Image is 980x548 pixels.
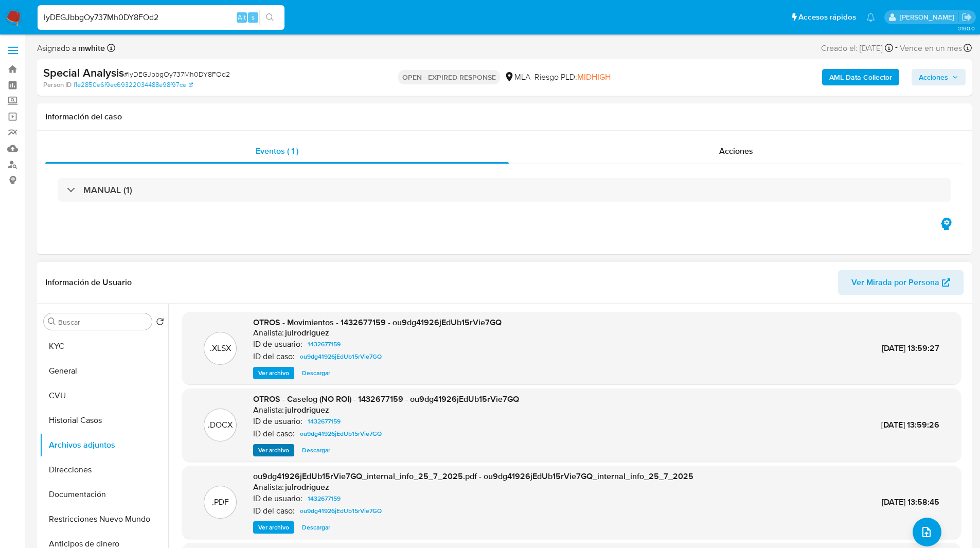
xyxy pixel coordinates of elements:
a: 1432677159 [304,492,345,505]
span: OTROS - Caselog (NO ROI) - 1432677159 - ou9dg41926jEdUb15rVie7GQ [253,393,519,405]
p: matiasagustin.white@mercadolibre.com [900,12,958,22]
p: ID de usuario: [253,416,302,427]
span: Descargar [302,445,330,455]
p: .XLSX [210,343,231,354]
span: Ver Mirada por Persona [851,270,939,295]
span: Eventos ( 1 ) [256,145,298,157]
span: Ver archivo [258,368,289,378]
a: ou9dg41926jEdUb15rVie7GQ [296,428,386,440]
div: MLA [504,72,530,83]
span: MIDHIGH [577,71,611,83]
span: # IyDEGJbbgOy737Mh0DY8FOd2 [124,69,230,79]
p: .PDF [212,497,229,508]
span: 1432677159 [308,492,341,505]
div: Creado el: [DATE] [821,41,893,55]
span: [DATE] 13:59:27 [882,342,939,354]
button: Volver al orden por defecto [156,317,164,329]
p: .DOCX [208,419,233,431]
h6: julrodriguez [285,328,329,338]
button: General [40,359,168,383]
h3: MANUAL (1) [83,184,132,196]
button: Descargar [297,367,335,379]
b: mwhite [76,42,105,54]
p: ID del caso: [253,429,295,439]
a: 1432677159 [304,415,345,428]
a: Notificaciones [866,13,875,22]
span: [DATE] 13:59:26 [881,419,939,431]
h1: Información del caso [45,112,964,122]
a: 1432677159 [304,338,345,350]
b: Special Analysis [43,64,124,81]
button: Documentación [40,482,168,507]
button: Restricciones Nuevo Mundo [40,507,168,532]
span: s [252,12,255,22]
a: ou9dg41926jEdUb15rVie7GQ [296,350,386,363]
span: ou9dg41926jEdUb15rVie7GQ [300,428,382,440]
button: Descargar [297,444,335,456]
span: Acciones [919,69,948,85]
button: Buscar [48,317,56,326]
p: Analista: [253,405,284,415]
p: ID del caso: [253,351,295,362]
p: ID de usuario: [253,493,302,504]
button: AML Data Collector [822,69,899,85]
span: Alt [238,12,246,22]
button: Acciones [912,69,966,85]
button: Direcciones [40,457,168,482]
button: Ver archivo [253,444,294,456]
span: Accesos rápidos [798,12,856,23]
button: KYC [40,334,168,359]
p: Analista: [253,482,284,492]
button: Ver Mirada por Persona [838,270,964,295]
div: MANUAL (1) [58,178,951,202]
b: AML Data Collector [829,69,892,85]
a: f1e2850e6f9ec69322034488e98f97ce [74,80,193,90]
button: Ver archivo [253,367,294,379]
span: ou9dg41926jEdUb15rVie7GQ_internal_info_25_7_2025.pdf - ou9dg41926jEdUb15rVie7GQ_internal_info_25_... [253,470,693,482]
p: OPEN - EXPIRED RESPONSE [398,70,500,84]
p: ID del caso: [253,506,295,516]
span: Ver archivo [258,445,289,455]
span: ou9dg41926jEdUb15rVie7GQ [300,350,382,363]
b: Person ID [43,80,72,90]
button: upload-file [913,518,941,546]
a: Salir [961,12,972,23]
span: Descargar [302,522,330,533]
p: ID de usuario: [253,339,302,349]
span: OTROS - Movimientos - 1432677159 - ou9dg41926jEdUb15rVie7GQ [253,316,502,328]
input: Buscar [58,317,148,327]
span: 1432677159 [308,338,341,350]
span: Asignado a [37,43,105,54]
button: CVU [40,383,168,408]
span: Descargar [302,368,330,378]
h6: julrodriguez [285,482,329,492]
button: Ver archivo [253,521,294,534]
h6: julrodriguez [285,405,329,415]
span: - [895,41,898,55]
span: Acciones [719,145,753,157]
button: Descargar [297,521,335,534]
span: ou9dg41926jEdUb15rVie7GQ [300,505,382,517]
span: Vence en un mes [900,43,962,54]
input: Buscar usuario o caso... [38,11,284,24]
p: Analista: [253,328,284,338]
h1: Información de Usuario [45,277,132,288]
span: Ver archivo [258,522,289,533]
button: Archivos adjuntos [40,433,168,457]
a: ou9dg41926jEdUb15rVie7GQ [296,505,386,517]
button: Historial Casos [40,408,168,433]
span: Riesgo PLD: [534,72,611,83]
span: 1432677159 [308,415,341,428]
span: [DATE] 13:58:45 [882,496,939,508]
button: search-icon [259,10,280,25]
